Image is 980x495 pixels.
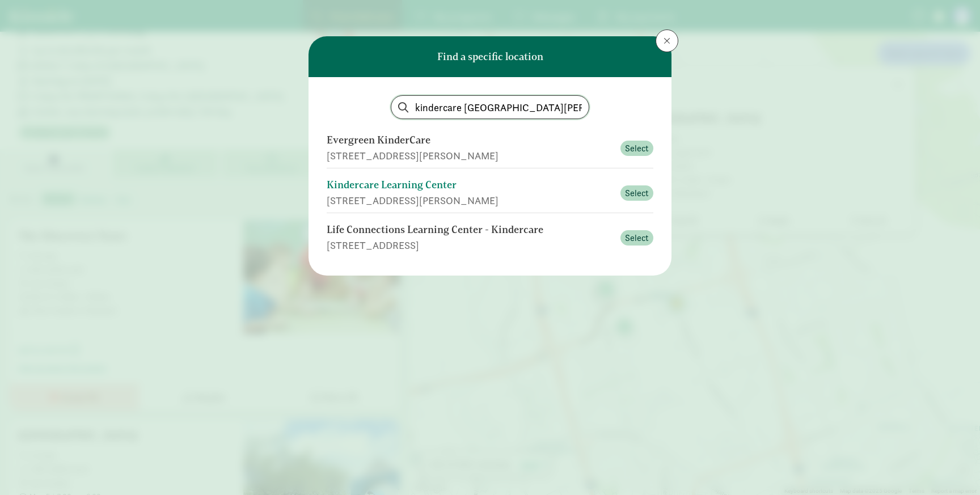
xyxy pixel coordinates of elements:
[625,187,649,200] span: Select
[327,238,614,253] div: [STREET_ADDRESS]
[391,96,589,119] input: Find by name or address
[327,133,614,148] div: Evergreen KinderCare
[620,230,653,246] button: Select
[625,142,649,155] span: Select
[327,193,614,208] div: [STREET_ADDRESS][PERSON_NAME]
[437,51,543,62] h6: Find a specific location
[327,173,653,213] button: Kindercare Learning Center [STREET_ADDRESS][PERSON_NAME] Select
[327,148,614,163] div: [STREET_ADDRESS][PERSON_NAME]
[327,218,653,257] button: Life Connections Learning Center - Kindercare [STREET_ADDRESS] Select
[625,231,649,245] span: Select
[327,177,614,193] div: Kindercare Learning Center
[327,128,653,168] button: Evergreen KinderCare [STREET_ADDRESS][PERSON_NAME] Select
[327,222,614,238] div: Life Connections Learning Center - Kindercare
[620,141,653,156] button: Select
[620,185,653,201] button: Select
